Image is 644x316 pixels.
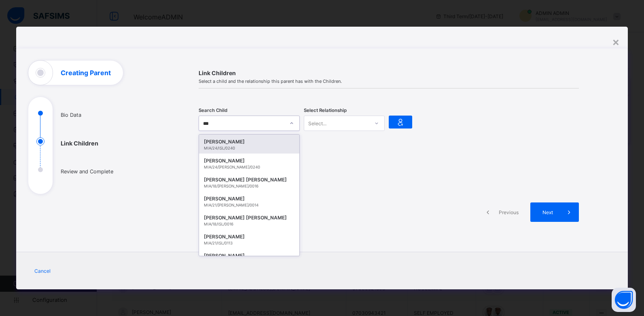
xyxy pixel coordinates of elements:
[304,107,347,113] span: Select Relationship
[536,209,559,215] span: Next
[204,165,294,169] div: MIA/24/[PERSON_NAME]/0240
[204,176,294,184] div: [PERSON_NAME] [PERSON_NAME]
[204,195,294,203] div: [PERSON_NAME]
[612,35,620,48] div: ×
[16,48,628,289] div: Creating Parent
[204,203,294,207] div: MIA/21/[PERSON_NAME]/0014
[34,268,51,274] span: Cancel
[204,222,294,226] div: MIA/18/ISL/0016
[204,184,294,188] div: MIA/18/[PERSON_NAME]/0016
[199,78,579,84] span: Select a child and the relationship this parent has with the Children.
[61,70,111,76] h1: Creating Parent
[204,146,294,150] div: MIA/24/ISL/0240
[204,157,294,165] div: [PERSON_NAME]
[308,116,326,131] div: Select...
[199,107,227,113] span: Search Child
[498,209,520,215] span: Previous
[204,138,294,146] div: [PERSON_NAME]
[204,233,294,241] div: [PERSON_NAME]
[612,288,636,312] button: Open asap
[204,214,294,222] div: [PERSON_NAME] [PERSON_NAME]
[199,70,579,76] span: Link Children
[204,252,294,260] div: [PERSON_NAME]
[204,241,294,245] div: MIA/21/ISL/0113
